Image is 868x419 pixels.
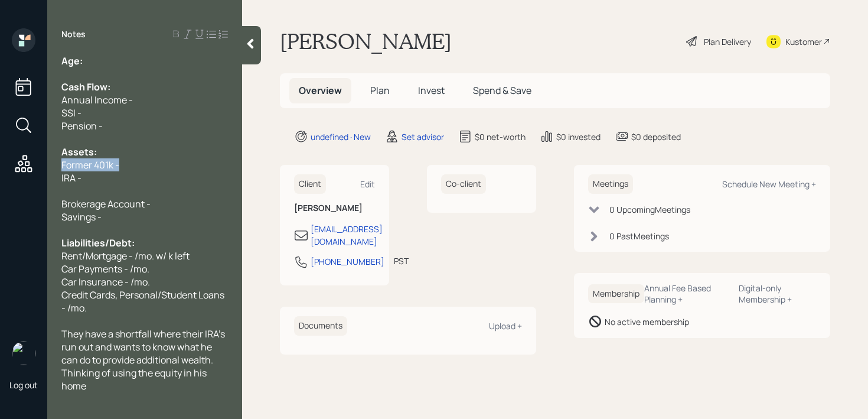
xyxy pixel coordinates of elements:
div: Schedule New Meeting + [722,178,816,190]
div: undefined · New [311,131,371,143]
span: Assets: [61,145,97,158]
span: Annual Income - [61,93,133,106]
div: Digital-only Membership + [739,282,816,305]
span: Savings - [61,210,102,223]
span: Car Insurance - /mo. [61,275,150,288]
h6: Membership [588,284,644,304]
span: Former 401k - [61,158,119,171]
div: $0 invested [556,131,601,143]
div: $0 net-worth [475,131,526,143]
div: [EMAIL_ADDRESS][DOMAIN_NAME] [311,223,383,248]
h1: [PERSON_NAME] [280,28,452,54]
span: Brokerage Account - [61,197,151,210]
h6: Co-client [441,174,486,194]
span: Car Payments - /mo. [61,262,149,275]
span: Cash Flow: [61,80,110,93]
div: [PHONE_NUMBER] [311,255,384,268]
h6: Client [294,174,326,194]
div: Edit [360,178,375,190]
div: Plan Delivery [704,35,751,48]
div: Kustomer [785,35,822,48]
span: Rent/Mortgage - /mo. w/ k left [61,249,190,262]
span: Age: [61,54,83,67]
div: Log out [9,379,38,391]
div: No active membership [605,316,689,328]
div: Annual Fee Based Planning + [644,282,729,305]
span: IRA - [61,171,81,184]
span: They have a shortfall where their IRA's run out and wants to know what he can do to provide addit... [61,327,227,392]
span: SSI - [61,106,81,119]
span: Overview [299,84,342,97]
div: Upload + [489,320,522,332]
img: retirable_logo.png [12,342,35,365]
div: Set advisor [402,131,444,143]
div: $0 deposited [631,131,681,143]
span: Liabilities/Debt: [61,236,135,249]
span: Spend & Save [473,84,531,97]
span: Pension - [61,119,103,132]
h6: [PERSON_NAME] [294,203,375,213]
span: Credit Cards, Personal/Student Loans - /mo. [61,288,226,314]
span: Invest [418,84,445,97]
div: 0 Upcoming Meeting s [609,203,690,216]
h6: Documents [294,316,347,336]
div: 0 Past Meeting s [609,230,669,242]
h6: Meetings [588,174,633,194]
span: Plan [370,84,390,97]
div: PST [394,255,409,267]
label: Notes [61,28,86,40]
